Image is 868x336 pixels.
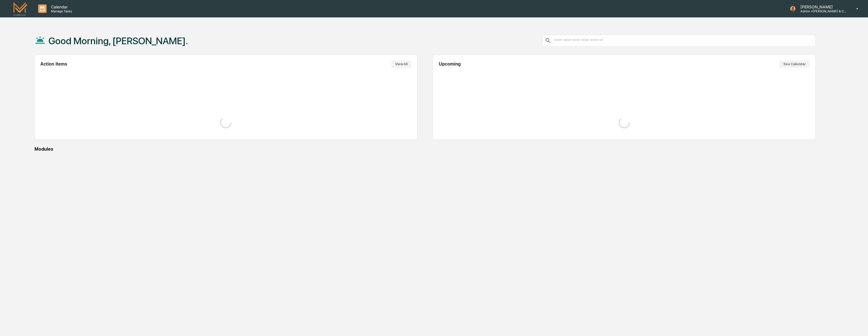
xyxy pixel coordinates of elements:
img: logo [13,2,27,15]
h1: Good Morning, [PERSON_NAME]. [49,35,188,46]
p: [PERSON_NAME] [796,4,848,9]
p: Admin • [PERSON_NAME] & Co. - BD [796,9,848,13]
p: Manage Tasks [47,9,75,13]
button: View All [391,60,411,68]
div: Modules [34,146,816,152]
h2: Upcoming [439,62,461,67]
button: See Calendar [779,60,810,68]
p: Calendar [47,4,75,9]
h2: Action Items [40,62,67,67]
